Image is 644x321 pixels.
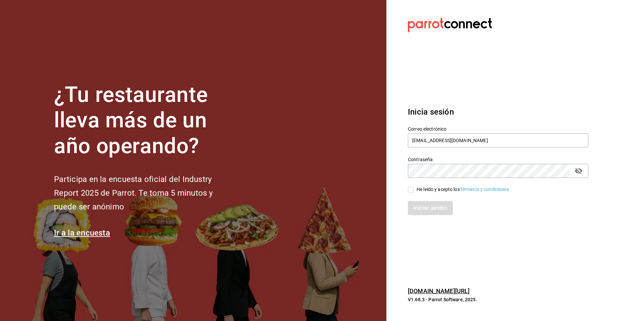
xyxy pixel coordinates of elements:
[408,157,588,162] label: Contraseña
[573,165,584,177] button: passwordField
[54,82,235,159] h1: ¿Tu restaurante lleva más de un año operando?
[408,106,588,118] h3: Inicia sesión
[408,133,588,147] input: Ingresa tu correo electrónico
[460,187,511,192] a: Términos y condiciones.
[408,126,588,131] label: Correo electrónico
[54,173,235,213] h2: Participa en la encuesta oficial del Industry Report 2025 de Parrot. Te toma 5 minutos y puede se...
[408,287,470,295] a: [DOMAIN_NAME][URL]
[417,186,511,193] div: He leído y acepto los
[54,228,110,238] a: Ir a la encuesta
[408,296,588,303] p: V1.68.3 - Parrot Software, 2025.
